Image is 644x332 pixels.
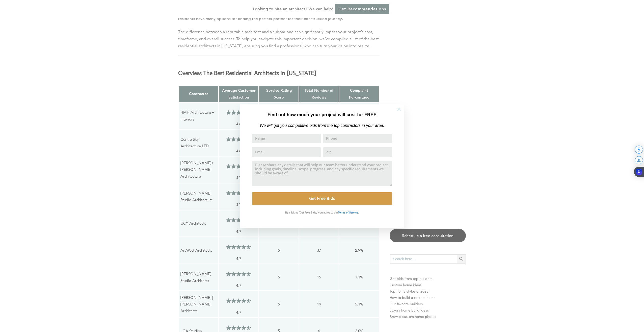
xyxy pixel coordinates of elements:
button: Close [390,101,408,118]
input: Email Address [252,147,321,157]
input: Name [252,134,321,143]
em: We will get you competitive bids from the top contractors in your area. [260,123,384,128]
strong: . [358,211,359,214]
strong: Find out how much your project will cost for FREE [267,112,377,117]
input: Zip [323,147,392,157]
strong: Terms of Service [338,211,358,214]
strong: By clicking 'Get Free Bids,' you agree to our [285,211,338,214]
button: Get Free Bids [252,192,392,205]
textarea: Comment or Message [252,161,392,186]
a: Terms of Service [338,210,358,214]
input: Phone [323,134,392,143]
